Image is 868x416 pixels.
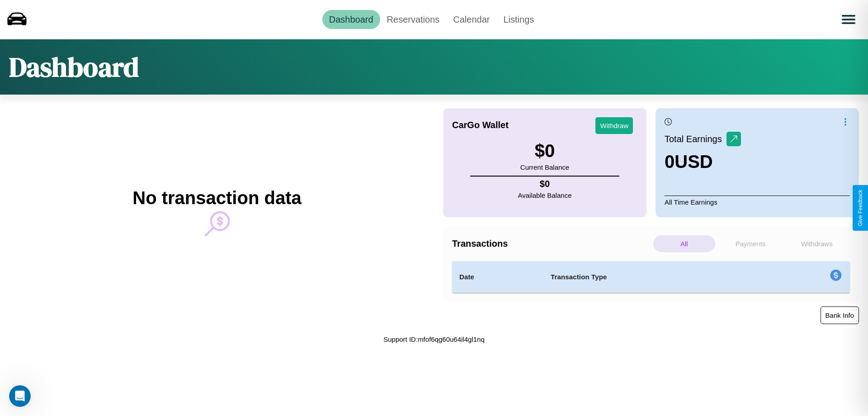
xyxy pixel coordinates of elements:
[380,10,447,29] a: Reservations
[518,189,572,201] p: Available Balance
[9,48,139,86] h1: Dashboard
[720,235,782,252] p: Payments
[383,333,485,345] p: Support ID: mfof6qg60u64il4gl1nq
[665,152,741,172] h3: 0 USD
[836,7,861,32] button: Open menu
[653,235,715,252] p: All
[446,10,496,29] a: Calendar
[520,141,569,161] h3: $ 0
[452,120,509,130] h4: CarGo Wallet
[459,272,536,282] h4: Date
[518,179,572,189] h4: $ 0
[665,196,850,208] p: All Time Earnings
[9,385,31,407] iframe: Intercom live chat
[520,161,569,173] p: Current Balance
[322,10,380,29] a: Dashboard
[452,261,850,293] table: simple table
[786,235,848,252] p: Withdraws
[821,306,859,324] button: Bank Info
[857,190,863,226] div: Give Feedback
[665,131,726,147] p: Total Earnings
[132,188,301,208] h2: No transaction data
[452,239,651,249] h4: Transactions
[595,117,633,134] button: Withdraw
[496,10,541,29] a: Listings
[551,272,756,282] h4: Transaction Type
